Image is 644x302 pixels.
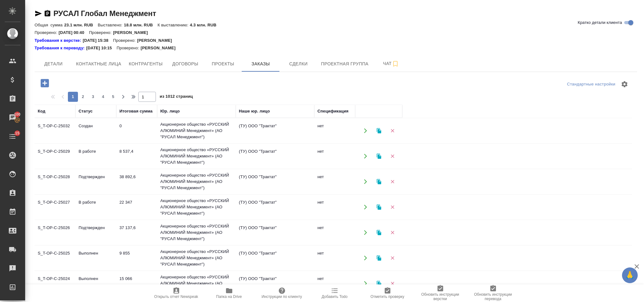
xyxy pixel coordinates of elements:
td: нет [314,272,355,294]
td: (ТУ) ООО "Трактат" [236,145,314,167]
td: Акционерное общество «РУССКИЙ АЛЮМИНИЙ Менеджмент» (АО "РУСАЛ Менеджмент") [157,195,236,220]
span: Папка на Drive [216,294,242,299]
td: (ТУ) ООО "Трактат" [236,120,314,142]
button: Добавить Todo [308,284,361,302]
td: S_T-OP-C-25032 [35,120,75,142]
td: S_T-OP-C-25029 [35,145,75,167]
button: 3 [88,92,98,102]
span: из 1012 страниц [160,93,193,102]
button: 4 [98,92,108,102]
span: Настроить таблицу [617,77,632,92]
td: Акционерное общество «РУССКИЙ АЛЮМИНИЙ Менеджмент» (АО "РУСАЛ Менеджмент") [157,118,236,143]
td: нет [314,247,355,269]
td: Акционерное общество «РУССКИЙ АЛЮМИНИЙ Менеджмент» (АО "РУСАЛ Менеджмент") [157,245,236,271]
td: S_T-OP-C-25028 [35,171,75,193]
td: 8 537,4 [116,145,157,167]
span: 🙏 [625,269,635,282]
td: S_T-OP-C-25025 [35,247,75,269]
td: Создан [75,120,116,142]
button: Открыть [359,124,372,137]
td: 37 137,6 [116,222,157,244]
button: 🙏 [622,267,638,283]
p: Проверено: [89,30,113,35]
button: 2 [78,92,88,102]
td: 9 855 [116,247,157,269]
span: Чат [376,60,406,68]
p: [DATE] 10:15 [86,45,117,51]
span: Открыть отчет Newspeak [154,294,198,299]
td: В работе [75,196,116,218]
button: Добавить проект [36,77,53,90]
td: 38 892,6 [116,171,157,193]
a: РУСАЛ Глобал Менеджмент [53,9,156,18]
span: Кратко детали клиента [578,19,622,26]
a: Требования к верстке: [35,37,83,44]
button: Удалить [386,226,399,239]
td: нет [314,196,355,218]
button: Открыть [359,277,372,290]
span: 5 [108,94,118,100]
td: нет [314,222,355,244]
button: Клонировать [372,150,385,163]
button: Открыть [359,252,372,265]
p: Проверено: [113,37,137,44]
button: Скопировать ссылку [44,10,51,17]
td: В работе [75,145,116,167]
td: Подтвержден [75,222,116,244]
button: Удалить [386,277,399,290]
div: Юр. лицо [160,108,180,114]
button: Клонировать [372,226,385,239]
span: 100 [10,111,25,118]
div: Наше юр. лицо [239,108,270,114]
div: Нажми, чтобы открыть папку с инструкцией [35,37,83,44]
p: 23.1 млн. RUB [64,23,98,27]
span: Обновить инструкции перевода [471,292,516,301]
button: Клонировать [372,175,385,188]
button: 5 [108,92,118,102]
span: Проектная группа [321,60,368,68]
span: Детали [38,60,69,68]
svg: Подписаться [392,60,399,68]
div: Нажми, чтобы открыть папку с инструкцией [35,45,86,51]
span: 3 [88,94,98,100]
span: Заказы [245,60,276,68]
span: Добавить Todo [322,294,347,299]
span: Проекты [208,60,238,68]
td: Акционерное общество «РУССКИЙ АЛЮМИНИЙ Менеджмент» (АО "РУСАЛ Менеджмент") [157,271,236,296]
p: 18.8 млн. RUB [124,23,157,27]
td: S_T-OP-C-25026 [35,222,75,244]
td: Выполнен [75,247,116,269]
span: 2 [78,94,88,100]
button: Удалить [386,201,399,214]
button: Папка на Drive [203,284,256,302]
div: Итоговая сумма [119,108,152,114]
p: Проверено: [35,30,59,35]
button: Открыть отчет Newspeak [150,284,203,302]
td: (ТУ) ООО "Трактат" [236,196,314,218]
button: Скопировать ссылку для ЯМессенджера [35,10,42,17]
div: Код [38,108,45,114]
td: нет [314,171,355,193]
a: 15 [2,129,24,144]
span: 15 [11,130,23,136]
p: [PERSON_NAME] [140,45,180,51]
button: Открыть [359,201,372,214]
button: Открыть [359,150,372,163]
td: нет [314,145,355,167]
button: Удалить [386,252,399,265]
button: Клонировать [372,201,385,214]
td: 0 [116,120,157,142]
p: [PERSON_NAME] [137,37,177,44]
p: [DATE] 15:38 [83,37,113,44]
p: [PERSON_NAME] [113,30,153,35]
span: Сделки [283,60,313,68]
td: Выполнен [75,272,116,294]
td: 22 347 [116,196,157,218]
button: Обновить инструкции верстки [414,284,467,302]
td: 15 066 [116,272,157,294]
button: Удалить [386,124,399,137]
td: S_T-OP-C-25027 [35,196,75,218]
td: (ТУ) ООО "Трактат" [236,247,314,269]
span: Инструкции по клиенту [261,294,302,299]
td: Акционерное общество «РУССКИЙ АЛЮМИНИЙ Менеджмент» (АО "РУСАЛ Менеджмент") [157,144,236,169]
